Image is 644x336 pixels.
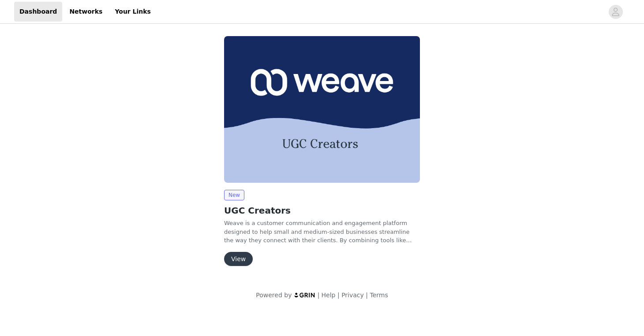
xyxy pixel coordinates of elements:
[224,204,420,217] h2: UGC Creators
[366,292,368,299] span: |
[322,292,336,299] a: Help
[318,292,320,299] span: |
[224,36,420,183] img: Weave
[224,252,253,266] button: View
[611,5,620,19] div: avatar
[370,292,388,299] a: Terms
[256,292,292,299] span: Powered by
[64,2,108,22] a: Networks
[337,292,340,299] span: |
[341,292,364,299] a: Privacy
[109,2,156,22] a: Your Links
[224,190,244,200] span: New
[14,2,62,22] a: Dashboard
[224,219,420,245] p: Weave is a customer communication and engagement platform designed to help small and medium-sized...
[294,292,316,298] img: logo
[224,256,253,262] a: View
